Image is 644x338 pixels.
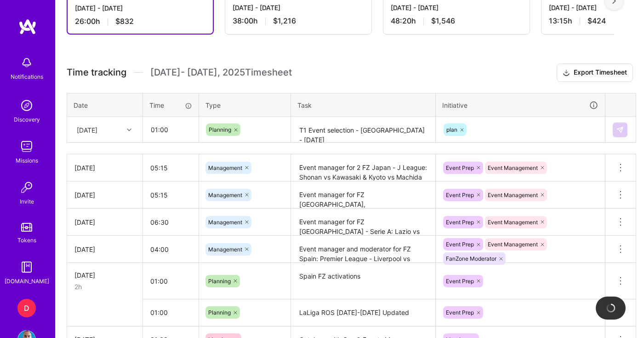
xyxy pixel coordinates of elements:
[208,164,242,171] span: Management
[292,182,434,208] textarea: Event manager for FZ [GEOGRAPHIC_DATA], [GEOGRAPHIC_DATA] & [GEOGRAPHIC_DATA] - Serie A: Napoli v...
[74,282,135,291] div: 2h
[233,16,364,26] div: 38:00 h
[17,299,36,317] div: D
[74,245,135,254] div: [DATE]
[209,126,231,133] span: Planning
[208,309,231,316] span: Planning
[143,269,199,293] input: HH:MM
[292,264,434,298] textarea: Spain FZ activations
[127,128,131,132] i: icon Chevron
[115,17,134,26] span: $832
[150,67,292,78] span: [DATE] - [DATE] , 2025 Timesheet
[292,155,434,181] textarea: Event manager for 2 FZ Japan - J League: Shonan vs Kawasaki & Kyoto vs Machida + ROS prep
[20,197,34,206] div: Invite
[67,93,143,117] th: Date
[149,100,192,110] div: Time
[446,164,474,171] span: Event Prep
[431,16,455,26] span: $1,546
[208,278,231,285] span: Planning
[446,126,457,133] span: plan
[143,117,198,142] input: HH:MM
[143,156,199,180] input: HH:MM
[292,300,434,326] textarea: LaLiga ROS [DATE]-[DATE] Updated
[75,3,205,13] div: [DATE] - [DATE]
[563,68,570,78] i: icon Download
[587,16,606,26] span: $424
[5,276,49,286] div: [DOMAIN_NAME]
[74,270,135,280] div: [DATE]
[488,192,538,198] span: Event Management
[17,178,36,197] img: Invite
[17,96,36,115] img: discovery
[17,258,36,276] img: guide book
[292,210,434,235] textarea: Event manager for FZ [GEOGRAPHIC_DATA] - Serie A: Lazio vs Roma + ROS prep
[199,93,291,117] th: Type
[74,190,135,200] div: [DATE]
[17,235,36,245] div: Tokens
[74,217,135,227] div: [DATE]
[208,246,242,253] span: Management
[292,237,434,262] textarea: Event manager and moderator for FZ Spain: Premier League - Liverpool vs Everton + ROS prep
[606,303,616,313] img: loading
[21,223,32,232] img: tokens
[143,300,199,325] input: HH:MM
[208,192,242,198] span: Management
[391,16,522,26] div: 48:20 h
[208,219,242,226] span: Management
[67,67,126,78] span: Time tracking
[18,18,37,35] img: logo
[17,137,36,156] img: teamwork
[15,299,38,317] a: D
[446,255,496,262] span: FanZone Moderator
[74,163,135,173] div: [DATE]
[17,53,36,72] img: bell
[77,125,97,134] div: [DATE]
[14,115,40,124] div: Discovery
[75,17,205,26] div: 26:00 h
[442,100,598,111] div: Initiative
[446,278,474,285] span: Event Prep
[143,237,199,262] input: HH:MM
[613,122,628,137] div: null
[488,241,538,248] span: Event Management
[143,183,199,207] input: HH:MM
[391,3,522,12] div: [DATE] - [DATE]
[446,192,474,198] span: Event Prep
[291,93,436,117] th: Task
[446,309,474,316] span: Event Prep
[616,126,624,134] img: Submit
[16,156,38,165] div: Missions
[488,164,538,171] span: Event Management
[446,241,474,248] span: Event Prep
[446,219,474,226] span: Event Prep
[273,16,296,26] span: $1,216
[557,64,633,82] button: Export Timesheet
[292,118,434,142] textarea: T1 Event selection - [GEOGRAPHIC_DATA] - [DATE]
[488,219,538,226] span: Event Management
[143,210,199,234] input: HH:MM
[233,3,364,12] div: [DATE] - [DATE]
[11,72,43,82] div: Notifications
